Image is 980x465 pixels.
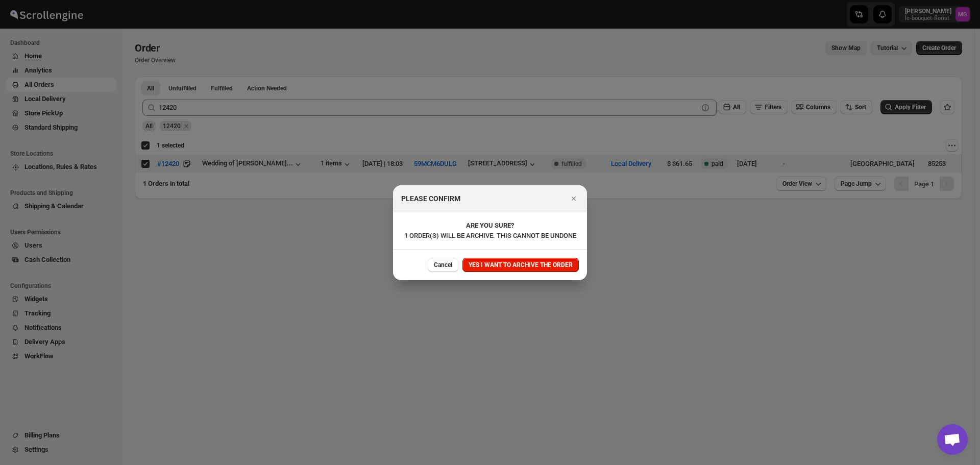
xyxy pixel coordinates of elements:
[462,258,579,272] button: YES I WANT TO ARCHIVE THE ORDER
[434,261,452,269] span: Cancel
[428,258,458,272] button: Cancel
[567,191,581,206] button: Close
[401,221,579,231] p: ARE YOU SURE?
[937,424,968,455] div: Open chat
[401,231,579,241] p: 1 ORDER(S) WILL BE ARCHIVE. THIS CANNOT BE UNDONE
[401,193,460,204] h2: PLEASE CONFIRM
[469,261,573,269] span: YES I WANT TO ARCHIVE THE ORDER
